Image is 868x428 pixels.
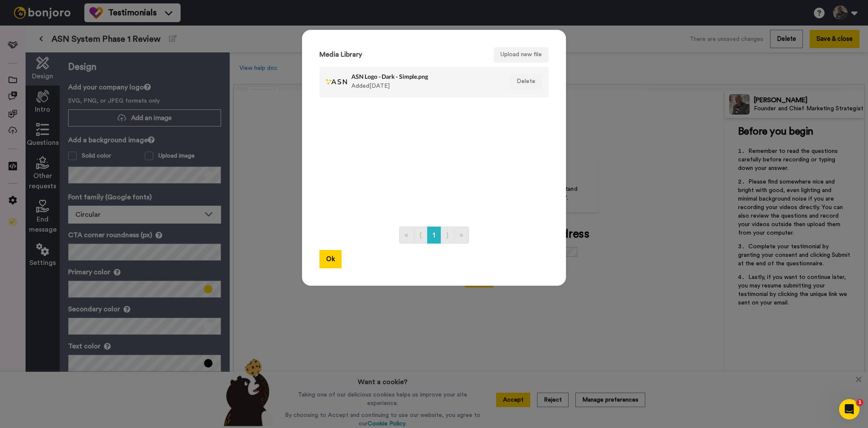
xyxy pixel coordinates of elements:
[427,227,441,244] a: Go to page number 1
[351,73,498,80] h4: ASN Logo - Dark - Simple.png
[414,227,428,244] a: Go to previous page
[839,399,859,419] iframe: Intercom live chat
[399,227,414,244] a: Go to first page
[494,47,549,63] button: Upload new file
[319,51,362,59] h3: Media Library
[510,74,542,89] button: Delete
[857,399,863,406] span: 1
[440,227,454,244] a: Go to next page
[454,227,469,244] a: Go to last page
[319,250,342,268] button: Ok
[351,71,498,92] div: Added [DATE]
